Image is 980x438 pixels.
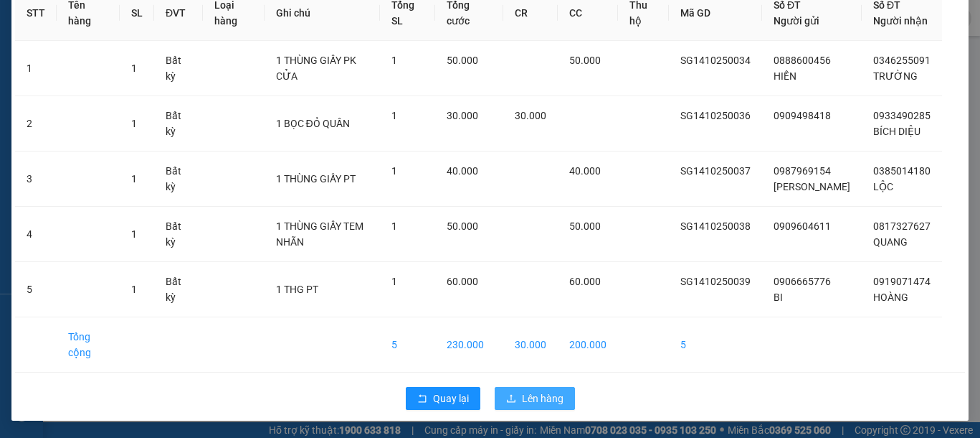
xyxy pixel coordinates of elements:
span: 50.000 [447,220,478,232]
td: Bất kỳ [154,207,203,262]
span: 1 [391,110,397,121]
span: 1 THG PT [276,284,318,295]
span: 30.000 [447,110,478,121]
span: 60.000 [569,276,601,287]
span: SG1410250036 [680,110,751,121]
span: 60.000 [447,276,478,287]
td: 2 [15,96,57,152]
span: rollback [417,393,427,405]
span: TRƯỜNG [873,70,918,82]
td: 3 [15,152,57,207]
span: BÍCH DIỆU [873,126,920,137]
span: upload [506,393,516,405]
span: 1 [391,55,397,66]
span: 0909498418 [774,110,831,121]
span: 0987969154 [774,165,831,177]
span: 1 [391,220,397,232]
span: 1 [391,276,397,287]
span: Người nhận [873,15,928,27]
button: uploadLên hàng [495,387,575,410]
span: 1 THÙNG GIẤY PK CỬA [276,55,356,82]
td: 230.000 [435,317,503,373]
span: 50.000 [447,55,478,66]
span: SG1410250037 [680,165,751,177]
span: 0906665776 [774,276,831,287]
span: HIỀN [774,70,796,82]
span: 50.000 [569,55,601,66]
span: HOÀNG [873,292,908,303]
span: 30.000 [515,110,546,121]
span: SG1410250034 [680,55,751,66]
span: 1 [391,165,397,177]
span: 40.000 [447,165,478,177]
td: Bất kỳ [154,41,203,96]
span: 0888600456 [774,55,831,66]
span: Quay lại [433,391,469,406]
span: QUANG [873,236,908,248]
span: 1 [131,173,137,185]
span: SG1410250038 [680,220,751,232]
td: 5 [669,317,762,373]
td: Tổng cộng [57,317,120,373]
span: 1 BỌC ĐỎ QUẦN [276,118,350,129]
td: 30.000 [503,317,558,373]
span: 0817327627 [873,220,931,232]
td: Bất kỳ [154,96,203,152]
span: 1 [131,62,137,74]
button: rollbackQuay lại [406,387,480,410]
span: LỘC [873,181,893,192]
span: SG1410250039 [680,276,751,287]
span: 1 [131,284,137,295]
td: Bất kỳ [154,152,203,207]
span: BI [774,292,783,303]
td: 1 [15,41,57,96]
span: 1 THÙNG GIẤY PT [276,173,356,185]
span: Lên hàng [522,391,563,406]
td: Bất kỳ [154,262,203,317]
td: 4 [15,207,57,262]
span: 0385014180 [873,165,931,177]
td: 5 [380,317,435,373]
td: 5 [15,262,57,317]
span: 0346255091 [873,55,931,66]
span: Người gửi [774,15,819,27]
td: 200.000 [558,317,618,373]
span: 0919071474 [873,276,931,287]
span: [PERSON_NAME] [774,181,850,192]
span: 0933490285 [873,110,931,121]
span: 1 [131,228,137,240]
span: 50.000 [569,220,601,232]
span: 0909604611 [774,220,831,232]
span: 40.000 [569,165,601,177]
span: 1 THÙNG GIẤY TEM NHÃN [276,220,363,248]
span: 1 [131,118,137,129]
